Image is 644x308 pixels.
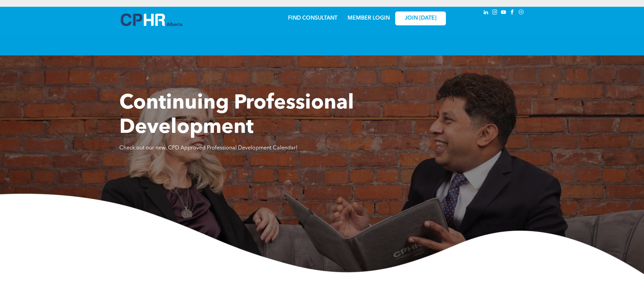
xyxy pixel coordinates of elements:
a: MEMBER LOGIN [348,16,390,21]
span: Continuing Professional Development [119,93,354,138]
a: facebook [509,8,516,18]
a: FIND CONSULTANT [288,16,337,21]
a: JOIN [DATE] [395,11,446,25]
span: Check out our new, CPD Approved Professional Development Calendar! [119,145,297,151]
a: linkedin [482,8,490,18]
span: JOIN [DATE] [405,15,436,22]
a: youtube [500,8,507,18]
a: Social network [518,8,525,18]
a: instagram [491,8,499,18]
img: A blue and white logo for cp alberta [121,14,182,26]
